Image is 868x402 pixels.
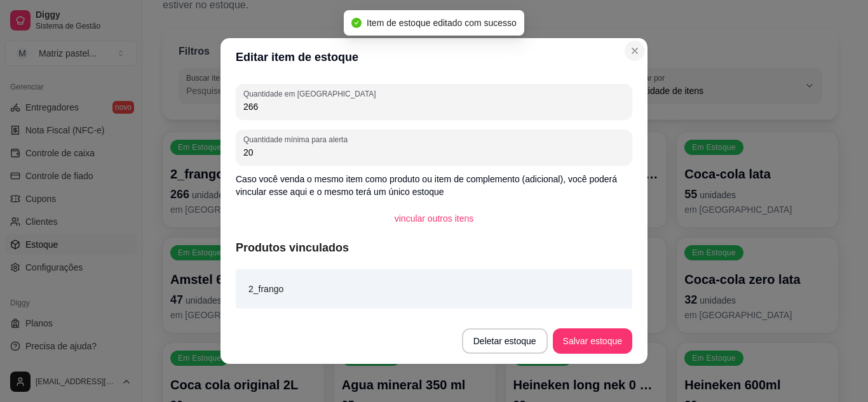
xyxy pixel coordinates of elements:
[243,146,625,159] input: Quantidade mínima para alerta
[243,100,625,113] input: Quantidade em estoque
[243,88,380,99] label: Quantidade em [GEOGRAPHIC_DATA]
[248,282,283,296] article: 2_frango
[243,134,352,145] label: Quantidade mínima para alerta
[236,173,632,198] p: Caso você venda o mesmo item como produto ou item de complemento (adicional), você poderá vincula...
[236,239,632,257] article: Produtos vinculados
[625,41,645,61] button: Close
[462,328,548,354] button: Deletar estoque
[351,18,362,28] span: check-circle
[367,18,517,28] span: Item de estoque editado com sucesso
[384,206,484,231] button: vincular outros itens
[220,38,648,76] header: Editar item de estoque
[553,328,632,354] button: Salvar estoque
